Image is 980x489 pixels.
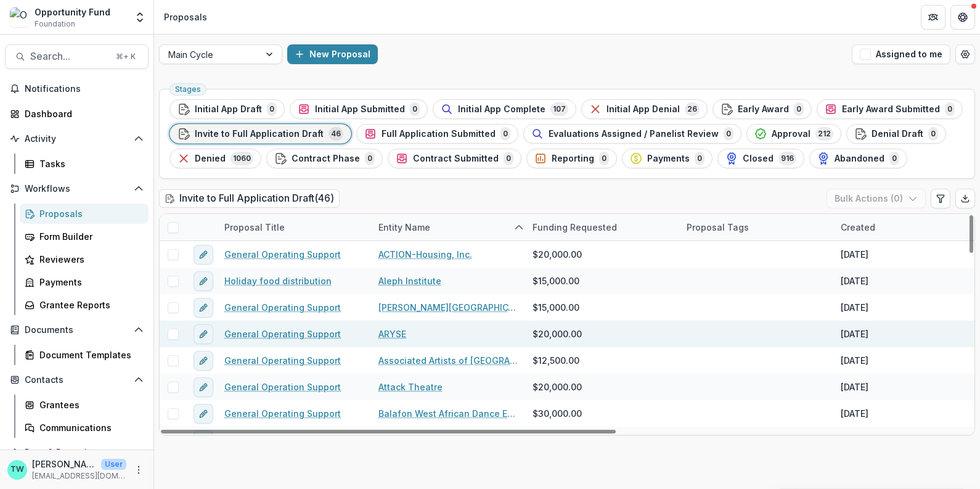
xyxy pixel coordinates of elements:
span: Foundation [35,18,75,30]
img: Opportunity Fund [10,7,30,27]
a: Form Builder [20,226,149,247]
span: 26 [685,102,700,116]
span: Workflows [25,184,129,194]
span: Initial App Draft [195,104,262,115]
a: General Operating Support [224,354,341,367]
div: Proposal Title [217,214,371,240]
span: Denial Draft [872,129,923,139]
button: edit [194,377,213,397]
nav: breadcrumb [159,8,212,26]
button: Partners [921,5,945,30]
div: [DATE] [841,301,868,314]
span: Abandoned [835,154,884,164]
p: User [101,459,126,470]
span: Approval [772,129,811,139]
span: 0 [504,152,513,165]
div: Reviewers [39,253,139,266]
div: Opportunity Fund [35,6,110,18]
div: Dashboard [25,107,139,120]
span: 46 [329,127,343,141]
span: Data & Reporting [25,448,129,458]
span: 0 [928,127,938,141]
button: Notifications [5,79,149,99]
button: Get Help [950,5,975,30]
a: ARYSE [378,327,406,340]
a: Attack Theatre [378,380,443,393]
span: 107 [550,102,568,116]
button: Denial Draft0 [846,124,946,144]
span: 0 [889,152,899,165]
a: Grantees [20,395,149,415]
span: 0 [500,127,510,141]
div: Ti Wilhelm [10,466,24,474]
a: Communications [20,417,149,438]
div: Funding Requested [525,221,624,234]
span: Evaluations Assigned / Panelist Review [549,129,719,139]
div: [DATE] [841,248,868,261]
a: Dashboard [5,104,149,124]
div: ⌘ + K [113,50,138,64]
div: Proposal Tags [679,214,833,240]
span: Reporting [552,154,594,164]
div: Proposals [39,207,139,220]
button: edit [194,298,213,318]
div: Funding Requested [525,214,679,240]
span: Contract Submitted [413,154,499,164]
h2: Invite to Full Application Draft ( 46 ) [159,189,340,207]
span: Stages [175,85,201,94]
div: Form Builder [39,230,139,243]
div: Entity Name [371,214,525,240]
div: [DATE] [841,407,868,420]
a: General Operating Support [224,327,341,340]
button: Contract Submitted0 [388,149,521,168]
div: Entity Name [371,221,438,234]
button: Open Documents [5,320,149,340]
button: Export table data [955,189,975,208]
span: 1060 [231,152,253,165]
span: Payments [647,154,690,164]
button: Initial App Draft0 [169,99,285,119]
button: Bulk Actions (0) [827,189,926,208]
button: Full Application Submitted0 [356,124,518,144]
span: Activity [25,134,129,144]
a: Payments [20,272,149,292]
button: Early Award0 [713,99,812,119]
span: Invite to Full Application Draft [195,129,324,139]
button: edit [194,245,213,265]
button: Edit table settings [931,189,950,208]
a: Holiday food distribution [224,274,332,287]
a: General Operating Support [224,301,341,314]
div: Payments [39,276,139,289]
div: [DATE] [841,327,868,340]
div: Tasks [39,157,139,170]
a: General Operating Support [224,407,341,420]
a: Proposals [20,203,149,224]
span: Closed [743,154,774,164]
a: Reviewers [20,249,149,269]
div: Document Templates [39,348,139,361]
button: Approval212 [746,124,841,144]
span: $20,000.00 [533,380,582,393]
span: Early Award Submitted [842,104,940,115]
span: 0 [267,102,277,116]
button: Reporting0 [526,149,617,168]
button: Open Contacts [5,370,149,390]
button: edit [194,271,213,291]
a: [PERSON_NAME][GEOGRAPHIC_DATA] [378,301,518,314]
span: 212 [815,127,833,141]
p: [EMAIL_ADDRESS][DOMAIN_NAME] [32,471,126,482]
button: Search... [5,44,149,69]
span: 0 [695,152,704,165]
a: Balafon West African Dance Ensemble [378,407,518,420]
span: $20,000.00 [533,327,582,340]
span: 0 [365,152,375,165]
div: Proposal Title [217,221,292,234]
button: Open table manager [955,44,975,64]
button: Closed916 [717,149,804,168]
button: New Proposal [287,44,378,64]
div: Grantees [39,398,139,411]
span: $12,500.00 [533,354,579,367]
button: More [131,462,146,477]
button: Invite to Full Application Draft46 [169,124,351,144]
